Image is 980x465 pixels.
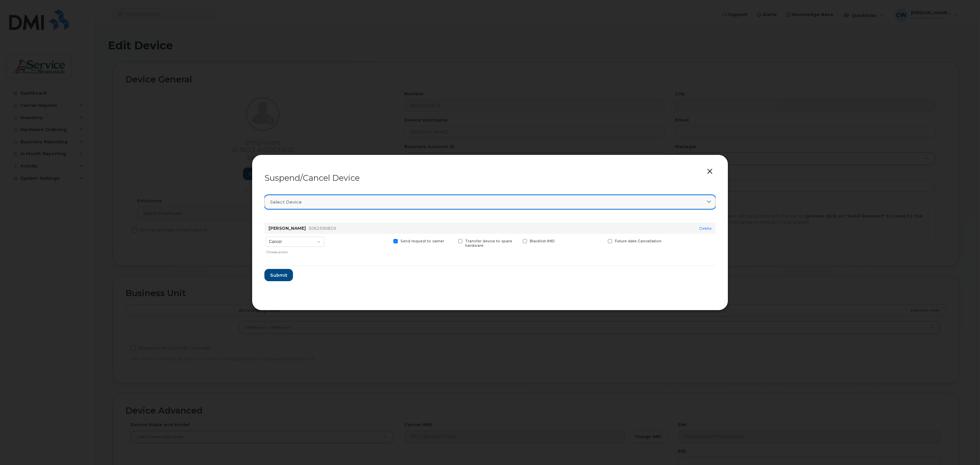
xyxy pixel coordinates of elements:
[264,195,716,209] a: Select device
[270,272,287,278] span: Submit
[309,226,336,231] span: 5062590819
[401,239,444,243] span: Send request to carrier
[450,239,453,242] input: Transfer device to spare hardware
[600,239,603,242] input: Future date Cancellation
[385,239,389,242] input: Send request to carrier
[530,239,555,243] span: Blacklist IMEI
[270,199,302,205] span: Select device
[264,174,716,182] div: Suspend/Cancel Device
[699,226,712,231] a: Delete
[615,239,661,243] span: Future date Cancellation
[268,226,306,231] strong: [PERSON_NAME]
[514,239,518,242] input: Blacklist IMEI
[264,269,293,281] button: Submit
[266,247,324,255] div: Choose action
[465,239,512,248] span: Transfer device to spare hardware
